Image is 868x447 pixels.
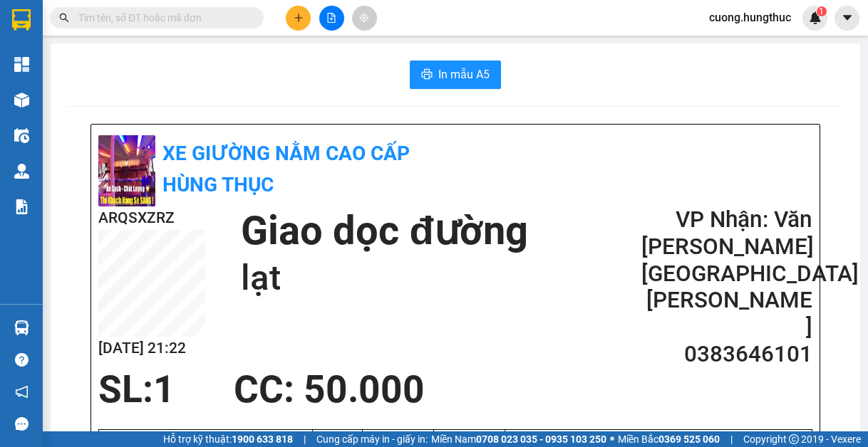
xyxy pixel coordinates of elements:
[12,9,31,31] img: logo-vxr
[817,6,827,16] sup: 1
[98,367,153,411] span: SL:
[14,164,29,179] img: warehouse-icon
[618,431,720,447] span: Miền Bắc
[352,6,377,31] button: aim
[326,13,336,23] span: file-add
[641,287,812,341] h2: [PERSON_NAME]
[59,13,69,23] span: search
[15,417,29,431] span: message
[163,431,293,447] span: Hỗ trợ kỹ thuật:
[14,57,29,72] img: dashboard-icon
[225,368,433,411] div: CC : 50.000
[78,10,247,26] input: Tìm tên, số ĐT hoặc mã đơn
[319,6,344,31] button: file-add
[698,9,802,26] span: cuong.hungthuc
[98,135,155,206] img: logo.jpg
[14,93,29,107] img: warehouse-icon
[809,11,822,24] img: icon-new-feature
[153,367,175,411] span: 1
[431,431,606,447] span: Miền Nam
[476,433,606,445] strong: 0708 023 035 - 0935 103 250
[162,142,410,196] b: XE GIƯỜNG NẰM CAO CẤP HÙNG THỤC
[410,61,501,89] button: printerIn mẫu A5
[14,128,29,143] img: warehouse-icon
[232,433,293,445] strong: 1900 633 818
[789,434,799,444] span: copyright
[730,431,733,447] span: |
[304,431,306,447] span: |
[98,206,205,230] h2: ARQSXZRZ
[841,11,854,24] span: caret-down
[15,353,29,367] span: question-circle
[610,436,614,442] span: ⚪️
[421,68,433,82] span: printer
[241,256,527,301] h1: lạt
[294,13,304,23] span: plus
[241,206,527,256] h1: Giao dọc đường
[14,320,29,335] img: warehouse-icon
[15,385,29,399] span: notification
[658,433,720,445] strong: 0369 525 060
[359,13,369,23] span: aim
[438,65,490,83] span: In mẫu A5
[641,341,812,368] h2: 0383646101
[641,206,812,287] h2: VP Nhận: Văn [PERSON_NAME][GEOGRAPHIC_DATA]
[14,199,29,214] img: solution-icon
[316,431,428,447] span: Cung cấp máy in - giấy in:
[819,6,824,16] span: 1
[835,6,859,31] button: caret-down
[286,6,311,31] button: plus
[98,337,205,360] h2: [DATE] 21:22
